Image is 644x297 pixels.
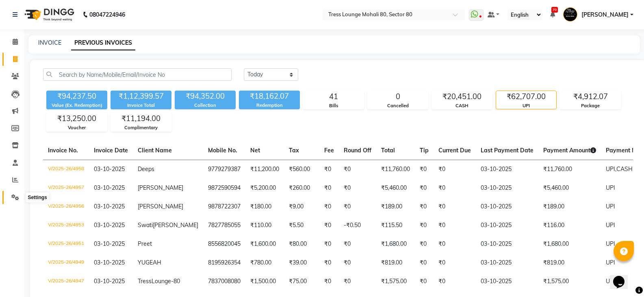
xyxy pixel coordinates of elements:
[432,102,492,109] div: CASH
[138,221,153,229] span: Swati
[138,184,183,191] span: [PERSON_NAME]
[245,197,284,216] td: ₹180.00
[43,179,89,197] td: V/2025-26/4957
[616,165,633,173] span: CASH
[538,179,601,197] td: ₹5,460.00
[47,113,107,124] div: ₹13,250.00
[175,91,236,102] div: ₹94,352.00
[138,240,152,247] span: Preet
[481,147,533,154] span: Last Payment Date
[415,272,434,291] td: ₹0
[289,147,299,154] span: Tax
[339,179,376,197] td: ₹0
[46,102,107,109] div: Value (Ex. Redemption)
[560,102,620,109] div: Package
[606,259,615,266] span: UPI
[538,272,601,291] td: ₹1,575.00
[319,235,339,254] td: ₹0
[153,221,198,229] span: [PERSON_NAME]
[339,197,376,216] td: ₹0
[203,254,245,272] td: 8195926354
[476,179,538,197] td: 03-10-2025
[26,193,49,202] div: Settings
[324,147,334,154] span: Fee
[415,179,434,197] td: ₹0
[434,216,476,235] td: ₹0
[376,197,415,216] td: ₹189.00
[152,277,180,285] span: Lounge-80
[606,165,616,173] span: UPI,
[538,197,601,216] td: ₹189.00
[432,91,492,102] div: ₹20,451.00
[94,221,125,229] span: 03-10-2025
[43,235,89,254] td: V/2025-26/4951
[476,197,538,216] td: 03-10-2025
[47,124,107,131] div: Voucher
[434,160,476,179] td: ₹0
[43,160,89,179] td: V/2025-26/4958
[376,272,415,291] td: ₹1,575.00
[344,147,371,154] span: Round Off
[43,272,89,291] td: V/2025-26/4947
[476,272,538,291] td: 03-10-2025
[21,3,76,26] img: logo
[245,160,284,179] td: ₹11,200.00
[434,254,476,272] td: ₹0
[476,160,538,179] td: 03-10-2025
[339,272,376,291] td: ₹0
[284,179,319,197] td: ₹260.00
[203,160,245,179] td: 9779279387
[376,216,415,235] td: ₹115.50
[415,197,434,216] td: ₹0
[94,259,125,266] span: 03-10-2025
[138,203,183,210] span: [PERSON_NAME]
[581,11,629,19] span: [PERSON_NAME]
[138,147,172,154] span: Client Name
[476,216,538,235] td: 03-10-2025
[175,102,236,109] div: Collection
[203,197,245,216] td: 9878722307
[111,124,171,131] div: Complimentary
[319,254,339,272] td: ₹0
[538,254,601,272] td: ₹819.00
[46,91,107,102] div: ₹94,237.50
[543,147,596,154] span: Payment Amount
[94,277,125,285] span: 03-10-2025
[610,264,636,289] iframe: chat widget
[111,91,171,102] div: ₹1,12,399.57
[245,216,284,235] td: ₹110.00
[43,197,89,216] td: V/2025-26/4956
[71,36,135,50] a: PREVIOUS INVOICES
[94,147,128,154] span: Invoice Date
[434,197,476,216] td: ₹0
[43,68,232,81] input: Search by Name/Mobile/Email/Invoice No
[245,254,284,272] td: ₹780.00
[415,235,434,254] td: ₹0
[111,102,171,109] div: Invoice Total
[319,272,339,291] td: ₹0
[476,254,538,272] td: 03-10-2025
[89,3,125,26] b: 08047224946
[368,102,428,109] div: Cancelled
[245,179,284,197] td: ₹5,200.00
[239,91,300,102] div: ₹18,162.07
[138,165,154,173] span: Deeps
[551,7,558,13] span: 70
[606,221,615,229] span: UPI
[245,272,284,291] td: ₹1,500.00
[319,160,339,179] td: ₹0
[606,277,615,285] span: UPI
[284,197,319,216] td: ₹9.00
[203,272,245,291] td: 7837008080
[94,240,125,247] span: 03-10-2025
[304,102,364,109] div: Bills
[203,216,245,235] td: 7827785055
[538,235,601,254] td: ₹1,680.00
[245,235,284,254] td: ₹1,600.00
[606,203,615,210] span: UPI
[38,39,61,46] a: INVOICE
[339,254,376,272] td: ₹0
[538,160,601,179] td: ₹11,760.00
[284,254,319,272] td: ₹39.00
[476,235,538,254] td: 03-10-2025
